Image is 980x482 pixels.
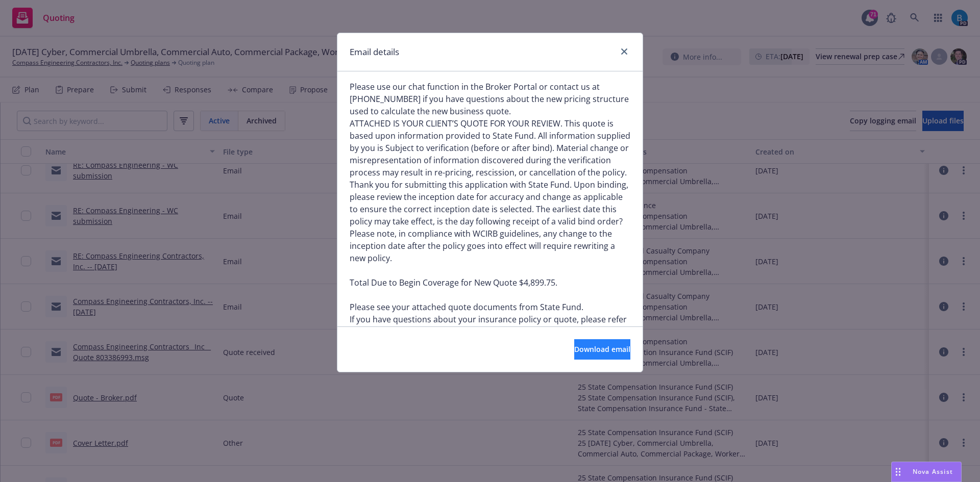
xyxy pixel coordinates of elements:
button: Download email [574,339,630,360]
a: close [618,45,630,58]
span: Download email [574,344,630,354]
div: Total Due to Begin Coverage for New Quote $4,899.75. [350,276,630,289]
span: Nova Assist [913,467,953,476]
h1: Email details [350,45,399,59]
p: Please use our chat function in the Broker Portal or contact us at [PHONE_NUMBER] if you have que... [350,81,630,117]
div: Drag to move [892,462,904,481]
button: Nova Assist [891,462,962,482]
p: If you have questions about your insurance policy or quote, please refer to the contact informati... [350,313,630,350]
div: ATTACHED IS YOUR CLIENT’S QUOTE FOR YOUR REVIEW. This quote is based upon information provided to... [350,117,630,264]
p: Please see your attached quote documents from State Fund. [350,301,630,313]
